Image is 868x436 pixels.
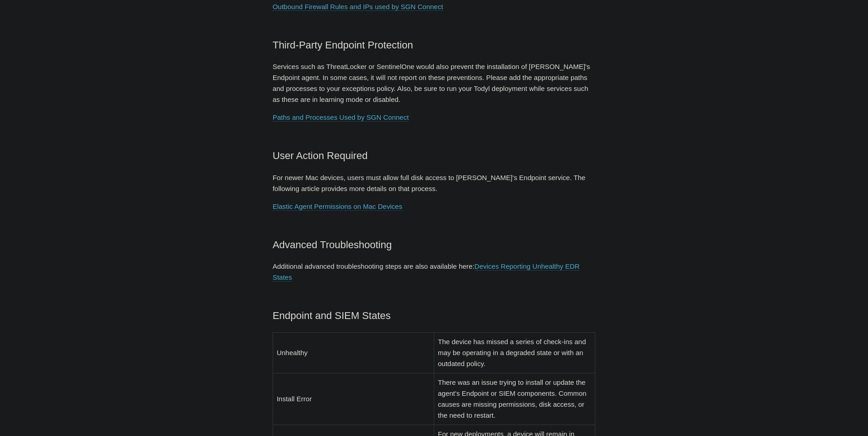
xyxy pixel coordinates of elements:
[273,261,596,283] p: Additional advanced troubleshooting steps are also available here:
[273,3,443,11] a: Outbound Firewall Rules and IPs used by SGN Connect
[434,332,595,373] td: The device has missed a series of check-ins and may be operating in a degraded state or with an o...
[273,262,580,282] a: Devices Reporting Unhealthy EDR States
[434,373,595,425] td: There was an issue trying to install or update the agent's Endpoint or SIEM components. Common ca...
[273,37,596,53] h2: Third-Party Endpoint Protection
[273,148,596,164] h2: User Action Required
[273,113,409,122] a: Paths and Processes Used by SGN Connect
[273,332,434,373] td: Unhealthy
[273,172,596,194] p: For newer Mac devices, users must allow full disk access to [PERSON_NAME]'s Endpoint service. The...
[273,61,596,105] p: Services such as ThreatLocker or SentinelOne would also prevent the installation of [PERSON_NAME]...
[273,308,596,324] h2: Endpoint and SIEM States
[273,202,402,211] a: Elastic Agent Permissions on Mac Devices
[273,373,434,425] td: Install Error
[273,237,596,253] h2: Advanced Troubleshooting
